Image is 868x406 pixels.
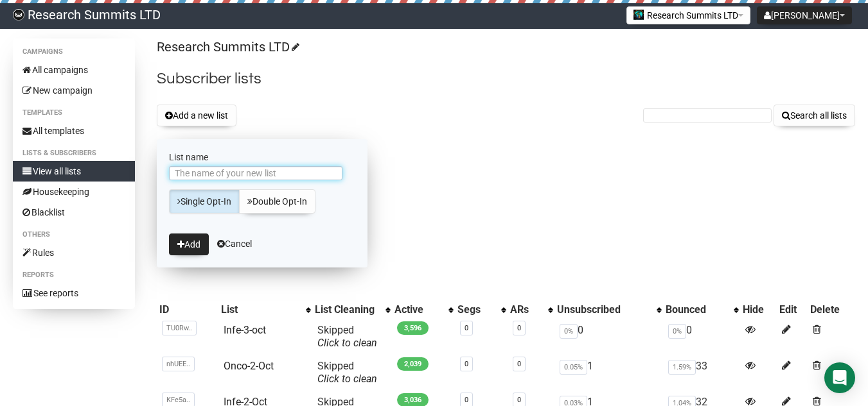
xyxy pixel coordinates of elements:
div: Unsubscribed [557,303,650,316]
li: Others [13,227,135,242]
div: Open Intercom Messenger [824,362,855,393]
span: 0% [668,324,686,339]
a: 0 [465,396,468,404]
th: Active: No sort applied, activate to apply an ascending sort [392,301,455,319]
div: Delete [810,303,853,316]
div: Active [394,303,442,316]
th: Hide: No sort applied, sorting is disabled [740,301,776,319]
div: Hide [743,303,774,316]
th: Delete: No sort applied, sorting is disabled [808,301,855,319]
li: Campaigns [13,44,135,60]
div: Bounced [666,303,727,316]
a: Onco-2-Oct [224,360,274,372]
a: 0 [517,396,521,404]
a: Housekeeping [13,182,135,202]
span: 1.59% [668,360,696,375]
li: Reports [13,267,135,283]
th: Bounced: No sort applied, activate to apply an ascending sort [663,301,740,319]
a: 0 [517,360,521,368]
label: List name [169,151,355,163]
span: 2,039 [397,357,429,371]
th: Edit: No sort applied, sorting is disabled [777,301,808,319]
a: View all lists [13,161,135,182]
a: Rules [13,242,135,263]
a: Click to clean [317,337,377,349]
div: Segs [457,303,495,316]
input: The name of your new list [169,166,342,180]
span: 3,596 [397,321,429,335]
td: 33 [663,355,740,391]
div: ID [159,303,216,316]
li: Lists & subscribers [13,146,135,161]
td: 0 [663,319,740,355]
span: 0% [560,324,578,339]
td: 0 [554,319,663,355]
div: List Cleaning [315,303,379,316]
th: Segs: No sort applied, activate to apply an ascending sort [455,301,508,319]
div: ARs [510,303,542,316]
a: Click to clean [317,373,377,385]
div: List [221,303,299,316]
h2: Subscriber lists [157,67,855,90]
a: New campaign [13,80,135,101]
a: Research Summits LTD [157,39,297,55]
a: 0 [465,360,468,368]
img: 2.jpg [633,10,644,20]
th: List Cleaning: No sort applied, activate to apply an ascending sort [312,301,392,319]
a: Cancel [217,239,252,249]
span: 0.05% [560,360,587,375]
a: 0 [517,324,521,332]
th: List: No sort applied, activate to apply an ascending sort [218,301,312,319]
a: All templates [13,121,135,141]
button: Add [169,233,209,255]
span: Skipped [317,324,377,349]
th: ARs: No sort applied, activate to apply an ascending sort [508,301,554,319]
a: Blacklist [13,202,135,223]
span: nhUEE.. [162,357,195,371]
button: Add a new list [157,105,236,126]
a: Double Opt-In [239,189,315,214]
a: 0 [465,324,468,332]
span: Skipped [317,360,377,385]
th: Unsubscribed: No sort applied, activate to apply an ascending sort [554,301,663,319]
button: [PERSON_NAME] [757,6,852,24]
a: All campaigns [13,60,135,80]
li: Templates [13,105,135,121]
div: Edit [779,303,805,316]
img: bccbfd5974049ef095ce3c15df0eef5a [13,9,24,21]
th: ID: No sort applied, sorting is disabled [157,301,218,319]
a: See reports [13,283,135,303]
span: TU0Rw.. [162,321,197,335]
td: 1 [554,355,663,391]
button: Search all lists [774,105,855,126]
a: Infe-3-oct [224,324,266,336]
a: Single Opt-In [169,189,240,214]
button: Research Summits LTD [626,6,750,24]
